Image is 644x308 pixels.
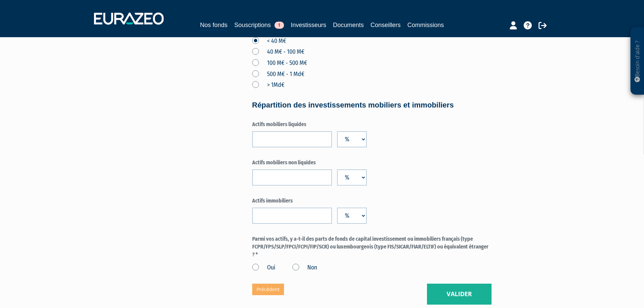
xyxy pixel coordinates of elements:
button: Valider [427,284,492,305]
label: Actifs mobiliers non liquides [252,159,492,167]
label: Actifs immobiliers [252,197,492,205]
label: 500 M€ - 1 Md€ [252,70,304,79]
p: Besoin d'aide ? [634,31,641,92]
a: Conseillers [371,20,401,30]
span: 1 [275,22,284,29]
a: Investisseurs [291,20,326,30]
label: Non [292,263,317,272]
label: Parmi vos actifs, y a-t-il des parts de fonds de capital investissement ou immobiliers français (... [252,235,492,259]
a: Souscriptions1 [234,20,284,30]
label: Actifs mobiliers liquides [252,121,492,128]
a: Commissions [407,20,444,30]
label: Oui [252,263,276,272]
a: Précédent [252,284,284,295]
label: > 1Md€ [252,81,284,90]
label: 40 M€ - 100 M€ [252,48,304,56]
img: 1732889491-logotype_eurazeo_blanc_rvb.png [94,13,164,25]
a: Nos fonds [200,20,228,31]
label: 100 M€ - 500 M€ [252,59,307,68]
label: < 40 M€ [252,37,286,46]
h4: Répartition des investissements mobiliers et immobiliers [252,101,492,109]
a: Documents [333,20,364,30]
